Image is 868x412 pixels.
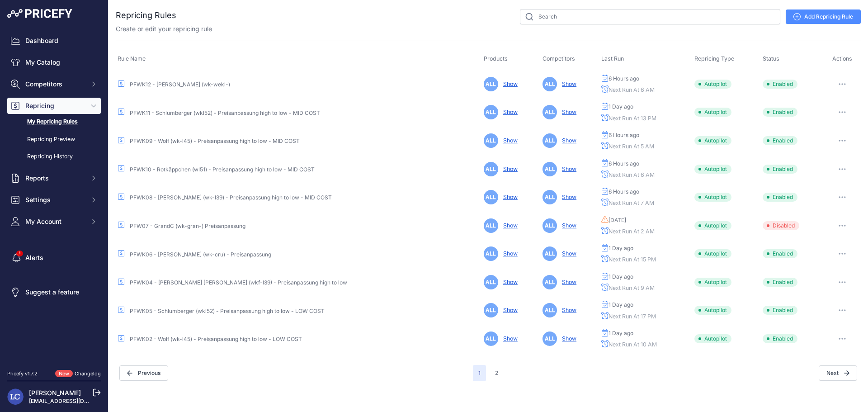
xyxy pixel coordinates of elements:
[542,218,557,233] span: ALL
[484,190,498,204] span: ALL
[484,105,498,119] span: ALL
[130,336,302,342] a: PFWK02 - Wolf (wk-l45) - Preisanpassung high to low - LOW COST
[500,81,518,87] a: Show
[130,81,230,88] a: PFWK12 - [PERSON_NAME] (wk-wekl-)
[7,149,101,165] a: Repricing History
[542,246,557,261] span: ALL
[694,278,731,287] span: Autopilot
[490,365,504,381] button: Go to page 2
[500,194,518,200] a: Show
[763,165,797,174] span: Enabled
[500,137,518,144] a: Show
[7,132,101,147] a: Repricing Preview
[694,108,731,117] span: Autopilot
[7,192,101,208] button: Settings
[542,331,557,346] span: ALL
[75,370,101,377] a: Changelog
[118,55,146,62] span: Rule Name
[130,223,245,229] a: PFW07 - GrandC (wk-gran-) Preisanpassung
[763,193,797,202] span: Enabled
[25,80,85,89] span: Competitors
[542,190,557,204] span: ALL
[25,217,85,226] span: My Account
[601,142,691,151] p: Next Run At 5 AM
[609,103,633,110] span: 1 Day ago
[609,132,639,139] span: 6 Hours ago
[601,284,691,293] p: Next Run At 9 AM
[484,303,498,317] span: ALL
[542,133,557,148] span: ALL
[558,166,576,172] a: Show
[763,334,797,343] span: Enabled
[7,54,101,71] a: My Catalog
[130,137,300,144] a: PFWK09 - Wolf (wk-l45) - Preisanpassung high to low - MID COST
[609,245,633,252] span: 1 Day ago
[609,273,633,280] span: 1 Day ago
[7,76,101,92] button: Competitors
[558,250,576,257] a: Show
[542,303,557,317] span: ALL
[609,301,633,308] span: 1 Day ago
[7,33,101,49] a: Dashboard
[694,136,731,145] span: Autopilot
[116,24,212,33] p: Create or edit your repricing rule
[694,193,731,202] span: Autopilot
[558,137,576,144] a: Show
[832,55,852,62] span: Actions
[542,275,557,289] span: ALL
[29,398,123,404] a: [EMAIL_ADDRESS][DOMAIN_NAME]
[601,199,691,208] p: Next Run At 7 AM
[694,221,731,230] span: Autopilot
[25,101,85,110] span: Repricing
[694,306,731,315] span: Autopilot
[7,98,101,114] button: Repricing
[558,194,576,200] a: Show
[7,250,101,266] a: Alerts
[819,365,857,381] button: Next
[500,279,518,285] a: Show
[484,331,498,346] span: ALL
[484,77,498,91] span: ALL
[473,365,486,381] span: 1
[484,246,498,261] span: ALL
[25,195,85,204] span: Settings
[763,278,797,287] span: Enabled
[130,109,320,116] a: PFWK11 - Schlumberger (wkl52) - Preisanpassung high to low - MID COST
[558,81,576,87] a: Show
[694,165,731,174] span: Autopilot
[500,109,518,115] a: Show
[763,221,799,230] span: Disabled
[7,284,101,300] a: Suggest a feature
[786,9,861,24] a: Add Repricing Rule
[609,330,633,337] span: 1 Day ago
[609,188,639,195] span: 6 Hours ago
[484,55,508,62] span: Products
[25,174,85,183] span: Reports
[763,80,797,89] span: Enabled
[55,370,73,378] span: New
[601,114,691,123] p: Next Run At 13 PM
[7,9,72,18] img: Pricefy Logo
[609,160,639,167] span: 6 Hours ago
[694,80,731,89] span: Autopilot
[500,222,518,229] a: Show
[130,194,332,201] a: PFWK08 - [PERSON_NAME] (wk-l39) - Preisanpassung high to low - MID COST
[558,307,576,313] a: Show
[763,136,797,145] span: Enabled
[609,75,639,82] span: 6 Hours ago
[601,55,624,62] span: Last Run
[558,109,576,115] a: Show
[130,279,347,286] a: PFWK04 - [PERSON_NAME] [PERSON_NAME] (wkf-l39) - Preisanpassung high to low
[601,85,691,95] p: Next Run At 6 AM
[601,227,691,236] p: Next Run At 2 AM
[694,334,731,343] span: Autopilot
[763,249,797,258] span: Enabled
[558,335,576,342] a: Show
[500,307,518,313] a: Show
[484,162,498,176] span: ALL
[7,370,38,378] div: Pricefy v1.7.2
[542,77,557,91] span: ALL
[7,213,101,230] button: My Account
[601,170,691,180] p: Next Run At 6 AM
[609,217,626,224] span: [DATE]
